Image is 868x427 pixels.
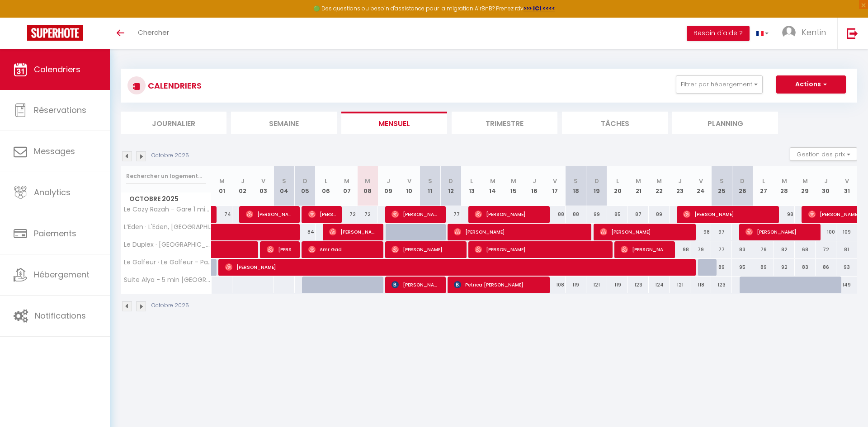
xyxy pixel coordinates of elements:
a: Chercher [131,18,176,49]
div: 83 [795,259,816,276]
th: 31 [836,166,857,206]
span: [PERSON_NAME] [392,206,440,223]
span: Notifications [35,310,86,321]
div: 98 [690,224,711,240]
abbr: M [511,177,516,185]
th: 22 [649,166,670,206]
li: Planning [672,112,778,134]
abbr: M [782,177,787,185]
abbr: J [533,177,536,185]
span: [PERSON_NAME] [246,206,294,223]
span: [PERSON_NAME] [454,223,585,240]
div: 74 [212,206,232,223]
div: 95 [732,259,753,276]
th: 30 [816,166,836,206]
span: [PERSON_NAME] [392,241,461,258]
th: 27 [753,166,774,206]
div: 77 [440,206,461,223]
span: [PERSON_NAME] [745,223,815,240]
h3: CALENDRIERS [146,75,202,96]
span: [PERSON_NAME] [683,206,773,223]
span: L’Eden · L'Eden, [GEOGRAPHIC_DATA], Parking privé, Gare 1 minute [123,224,213,230]
button: Gestion des prix [790,147,857,161]
abbr: D [448,177,453,185]
th: 14 [482,166,503,206]
button: Besoin d'aide ? [687,26,750,41]
div: 123 [711,277,732,293]
div: 149 [836,277,857,293]
button: Filtrer par hébergement [676,75,763,94]
div: 98 [774,206,795,223]
button: Actions [776,75,846,94]
div: 93 [836,259,857,276]
div: 85 [607,206,628,223]
span: [PERSON_NAME] [329,223,377,240]
div: 124 [649,277,670,293]
span: Amr Gad [308,241,377,258]
abbr: M [219,177,225,185]
div: 83 [732,241,753,258]
div: 79 [690,241,711,258]
th: 07 [336,166,357,206]
div: 89 [649,206,670,223]
input: Rechercher un logement... [126,168,206,184]
div: 79 [753,241,774,258]
abbr: D [594,177,599,185]
th: 11 [420,166,440,206]
abbr: V [261,177,265,185]
th: 29 [795,166,816,206]
div: 89 [711,259,732,276]
span: [PERSON_NAME] [600,223,690,240]
abbr: S [282,177,286,185]
th: 21 [628,166,649,206]
abbr: S [720,177,724,185]
abbr: D [303,177,307,185]
th: 05 [295,166,316,206]
span: Paiements [34,228,76,239]
li: Mensuel [341,112,447,134]
a: ... Kentin [775,18,837,49]
abbr: L [470,177,473,185]
div: 108 [545,277,566,293]
div: 86 [816,259,836,276]
div: 121 [670,277,690,293]
div: 82 [774,241,795,258]
th: 20 [607,166,628,206]
div: 119 [566,277,586,293]
p: Octobre 2025 [151,301,189,310]
div: 119 [607,277,628,293]
span: Le Duplex · [GEOGRAPHIC_DATA], [GEOGRAPHIC_DATA], Parking privé, Gare 4 min [123,241,213,248]
span: Octobre 2025 [121,192,211,206]
a: >>> ICI <<<< [524,5,555,12]
span: [PERSON_NAME] [475,206,544,223]
span: [PERSON_NAME] [225,258,689,276]
th: 18 [566,166,586,206]
li: Trimestre [452,112,557,134]
span: Analytics [34,187,71,198]
img: ... [782,26,796,39]
th: 09 [378,166,399,206]
div: 123 [628,277,649,293]
div: 98 [670,241,690,258]
th: 08 [357,166,378,206]
img: Super Booking [27,25,83,41]
span: Chercher [138,28,169,37]
div: 100 [816,224,836,240]
abbr: S [574,177,578,185]
abbr: M [656,177,662,185]
span: Kentin [802,27,826,38]
th: 15 [503,166,524,206]
span: [PERSON_NAME] [475,241,606,258]
span: Petrica [PERSON_NAME] [454,276,544,293]
div: 72 [357,206,378,223]
li: Tâches [562,112,668,134]
th: 01 [212,166,232,206]
abbr: V [845,177,849,185]
span: [PERSON_NAME] [392,276,440,293]
div: 68 [795,241,816,258]
span: Le Golfeur · Le Golfeur - Parking Privé, Vue sur Golf, Disney [123,259,213,266]
img: logout [847,28,858,39]
li: Journalier [121,112,226,134]
abbr: V [699,177,703,185]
